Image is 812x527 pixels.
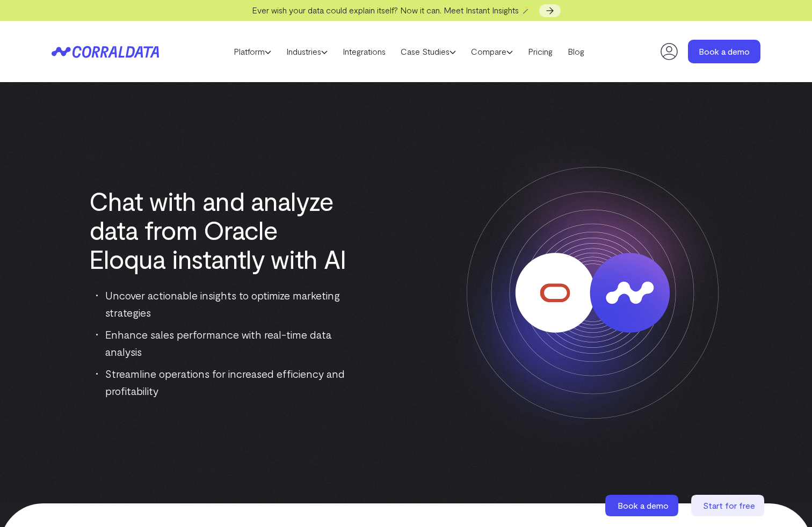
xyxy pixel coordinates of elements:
[605,495,680,516] a: Book a demo
[335,43,393,60] a: Integrations
[393,43,463,60] a: Case Studies
[279,43,335,60] a: Industries
[463,43,520,60] a: Compare
[89,186,350,273] h1: Chat with and analyze data from Oracle Eloqua instantly with AI
[520,43,560,60] a: Pricing
[703,500,755,510] span: Start for free
[560,43,592,60] a: Blog
[691,495,766,516] a: Start for free
[226,43,279,60] a: Platform
[96,365,350,399] li: Streamline operations for increased efficiency and profitability
[96,326,350,360] li: Enhance sales performance with real-time data analysis
[96,287,350,321] li: Uncover actionable insights to optimize marketing strategies
[688,40,760,63] a: Book a demo
[252,5,532,15] span: Ever wish your data could explain itself? Now it can. Meet Instant Insights 🪄
[618,500,669,510] span: Book a demo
